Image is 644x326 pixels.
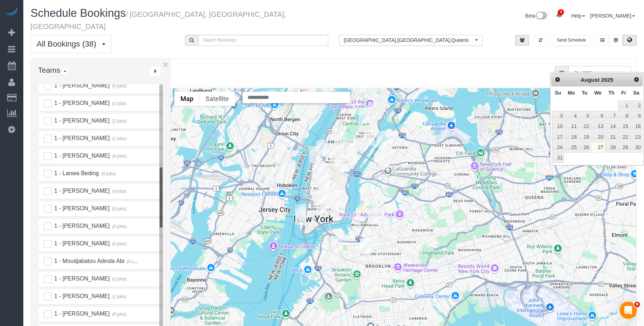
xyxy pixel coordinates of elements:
[552,153,564,163] a: 31
[174,92,199,106] button: Show street map
[565,132,578,142] a: 18
[30,10,286,30] small: / [GEOGRAPHIC_DATA], [GEOGRAPHIC_DATA], [GEOGRAPHIC_DATA]
[53,258,124,264] span: 1 - Moudjabatou Adinda Abi
[525,13,547,19] a: Beta
[601,77,613,83] span: 2025
[582,90,587,96] span: Tuesday
[579,111,590,121] a: 5
[579,122,590,131] a: 12
[552,7,566,23] a: 4
[111,294,127,299] small: (1 jobs)
[316,197,327,214] div: 08/27/2025 5:00PM - William Jewkes (STILL HERE NYC) - 167 Canal Street, 3rd Floor, New York, NY 1...
[555,77,560,82] span: Prev
[111,119,127,124] small: (2 jobs)
[591,111,605,121] a: 6
[552,35,591,46] button: Send Schedule
[580,77,600,83] span: August
[319,184,330,201] div: 08/27/2025 7:00PM - Elaine Pugsley (Mythology) - 324 Lafayette Street, 2nd Floor, New York, NY 10012
[199,92,235,106] button: Show satellite imagery
[605,143,617,152] a: 28
[334,154,345,171] div: 08/27/2025 2:30PM - Madeleine Libero (Maid Sailors - Follower) - 15 Park Ave, Apt. 8c, New York, ...
[579,143,590,152] a: 26
[368,102,379,119] div: 08/27/2025 11:00AM - Jennifer Vest - 215 East 96th Street, Apt 10r, New York, NY 10128
[630,111,642,121] a: 9
[363,129,375,145] div: 08/27/2025 1:00PM - Gopa Iyer - 524 East 72nd Street, Apt. 32b, New York, NY 10021
[295,204,306,221] div: 08/27/2025 9:00AM - Natalie Curry - 375 South End Avenue, Apt. 28f, New York, NY 10280
[111,136,127,141] small: (1 jobs)
[326,192,337,208] div: 08/27/2025 10:00AM - Brett Taylor (AKILA NY) - 138 Ludlow Street, New York, NY 10002
[355,76,366,92] div: 08/27/2025 8:00AM - Andrew Goodman - 30 Morningside Drive, Apt 620, New York, NY 10025
[312,160,323,177] div: 08/27/2025 1:00PM - Robin Shanholtz (Meta) - 340 W 19th Street, Apt. 14, New York, NY 10011
[568,66,631,81] input: Date
[339,35,483,46] button: [GEOGRAPHIC_DATA],[GEOGRAPHIC_DATA],Queens
[565,122,578,131] a: 11
[631,75,641,85] a: Next
[591,143,605,152] a: 27
[339,35,483,46] ol: All Locations
[53,311,109,317] span: 1 - [PERSON_NAME]
[360,238,371,255] div: 08/27/2025 10:00AM - Justine Stiftel (Avodah) - 133a Quincy Street, Apt. 2, Brooklyn, NY 11216
[111,83,127,88] small: (0 jobs)
[320,193,331,210] div: 08/27/2025 12:00PM - Jeffrey Rogers - 153 Bowery, Apt. 6, New York, NY 10002
[111,154,127,159] small: (4 jobs)
[53,275,109,282] span: 1 - [PERSON_NAME]
[594,90,602,96] span: Wednesday
[30,7,126,19] span: Schedule Bookings
[552,132,564,142] a: 17
[535,11,547,21] img: New interface
[344,37,473,44] span: [GEOGRAPHIC_DATA] , [GEOGRAPHIC_DATA] , Queens
[618,122,629,131] a: 15
[321,180,332,197] div: 08/27/2025 3:00PM - Katie Dillard - 416 Lafayette Street, Apt. 2b, New York, NY 10003
[633,90,639,96] span: Saturday
[53,293,109,299] span: 1 - [PERSON_NAME]
[630,132,642,142] a: 23
[53,153,109,159] span: 1 - [PERSON_NAME]
[565,143,578,152] a: 25
[53,223,109,229] span: 1 - [PERSON_NAME]
[618,143,629,152] a: 29
[111,224,127,229] small: (0 jobs)
[634,302,640,307] span: 9
[568,90,575,96] span: Monday
[630,101,642,110] a: 2
[630,143,642,152] a: 30
[331,192,342,208] div: 08/27/2025 10:00AM - Grace Dennis - 145 Attorney Street, Apt. 3b, New York, NY 10002
[552,122,564,131] a: 10
[630,122,642,131] a: 16
[198,35,328,46] input: Search Bookings..
[346,148,357,165] div: 08/27/2025 9:00AM - Eleis Brennan - 333 East 46th Street, Apt. 4f, New York, NY 10017
[335,131,346,148] div: 08/27/2025 1:00PM - Benjamin Gotham - 150 W 56th Street, Apt. 4106, New York, NY 10019
[365,277,376,293] div: 08/27/2025 9:00AM - Daniel Torres - 344 Fenimore Street Apt. 2, Brooklyn, NY 11225
[346,140,357,157] div: 08/27/2025 11:00AM - Arley Ruskin - 211 East 53rd Street, Apt. 7h, New York, NY 10022
[111,189,127,194] small: (0 jobs)
[309,146,320,163] div: 08/27/2025 11:00AM - Tim Keelan - 606 West 30th Street, Apt. 44h, New York, NY 10001
[331,236,342,252] div: 08/27/2025 10:00AM - David Mulle - 33 Bond Street, Apt 835, Brooklyn, NY 11201
[30,35,112,53] button: All Bookings (38)
[565,111,578,121] a: 4
[111,277,127,282] small: (0 jobs)
[558,9,564,15] span: 4
[149,66,161,77] div: ...
[378,153,389,170] div: 08/27/2025 3:00PM - Sara Carlini - 28-10 Jackson Avenue, Apt.41n, Long Island City, NY 11101
[4,7,19,17] img: Automaid Logo
[618,132,629,142] a: 22
[555,90,561,96] span: Sunday
[377,131,388,147] div: 08/27/2025 12:00PM - Bungalow Living (NYC) - 34-15 9th Street, Apt. 3, Long Island City, NY 11106
[373,203,384,220] div: 08/27/2025 9:00AM - Amanda Cohen - 196 Powers Street, Apt. 3, Brooklyn, NY 11211
[621,90,626,96] span: Friday
[605,132,617,142] a: 21
[552,143,564,152] a: 24
[318,174,329,191] div: 08/27/2025 9:00AM - Christina Paxson - 24 Fifth Avenue, Apt. 1214, New York, NY 10011
[37,39,100,48] span: All Bookings (38)
[591,122,605,131] a: 13
[605,122,617,131] a: 14
[53,188,109,194] span: 1 - [PERSON_NAME]
[295,208,306,225] div: 08/27/2025 9:00AM - Robert Grossman - 21 South End Avenue, Apt Ph2y, New York, NY 10280
[111,206,127,211] small: (0 jobs)
[53,100,109,106] span: 1 - [PERSON_NAME]
[111,101,127,106] small: (2 jobs)
[321,187,332,203] div: 08/27/2025 1:30PM - Laetitia Laurin (Heatwise) - 274 Bowery, New York, NY 10012
[591,132,605,142] a: 20
[53,170,99,176] span: 1 - Lanwa Beding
